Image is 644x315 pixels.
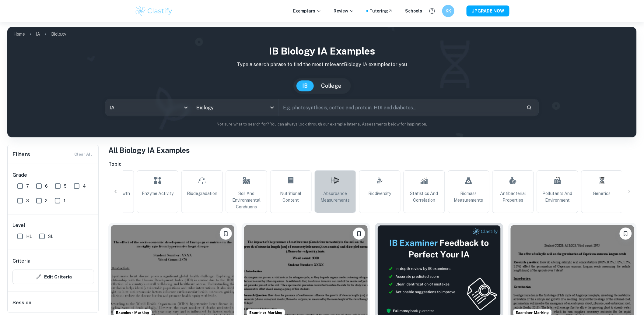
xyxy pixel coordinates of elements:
button: Bookmark [620,228,632,240]
h6: Session [12,299,94,311]
span: Biodegradation [187,190,217,197]
h6: Criteria [12,257,30,265]
span: SL [48,233,53,240]
h6: Grade [12,172,94,179]
button: UPGRADE NOW [467,5,509,16]
button: IB [296,80,314,91]
h1: IB Biology IA examples [12,44,632,58]
button: Open [268,103,276,112]
p: Not sure what to search for? You can always look through our example Internal Assessments below f... [12,121,632,127]
h6: KK [445,8,452,14]
h6: Filters [12,150,30,159]
button: Help and Feedback [427,6,437,16]
a: Home [13,30,25,38]
p: Exemplars [293,8,321,14]
a: Schools [405,8,422,14]
span: Biodiversity [369,190,391,197]
span: 7 [26,183,29,189]
input: E.g. photosynthesis, coffee and protein, HDI and diabetes... [279,99,522,116]
span: Enzyme Activity [142,190,173,197]
button: Bookmark [220,228,232,240]
span: Soil and Environmental Conditions [229,190,264,210]
button: Search [524,102,534,113]
button: Bookmark [353,228,365,240]
a: IA [36,30,40,38]
span: Nutritional Content [273,190,309,204]
p: Biology [51,31,66,37]
button: College [315,80,348,91]
h6: Level [12,222,94,229]
span: 3 [26,197,29,204]
p: Review [334,8,354,14]
span: Statistics and Correlation [406,190,442,204]
h1: All Biology IA Examples [108,145,637,156]
p: Type a search phrase to find the most relevant Biology IA examples for you [12,61,632,68]
a: Tutoring [369,8,393,14]
span: Biomass Measurements [451,190,487,204]
span: 5 [64,183,67,189]
span: Pollutants and Environment [540,190,576,204]
span: Genetics [593,190,611,197]
button: KK [442,5,454,17]
div: IA [105,99,192,116]
button: Edit Criteria [12,270,94,284]
span: 2 [45,197,47,204]
span: 6 [45,183,48,189]
img: profile cover [7,27,637,137]
img: Clastify logo [135,5,173,17]
span: HL [26,233,32,240]
span: 4 [83,183,86,189]
span: Antibacterial Properties [495,190,531,204]
span: 1 [64,197,65,204]
span: Absorbance Measurements [317,190,353,204]
h6: Topic [108,161,637,168]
